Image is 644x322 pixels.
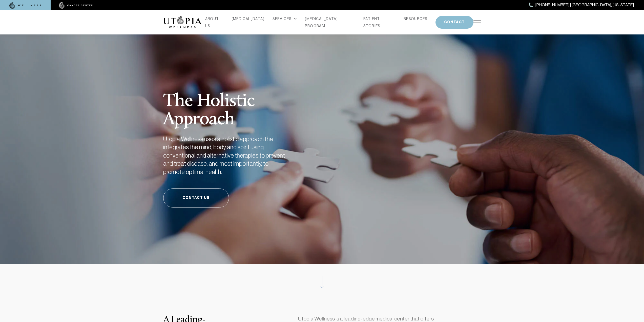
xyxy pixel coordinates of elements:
[9,2,41,9] img: wellness
[404,15,427,22] a: RESOURCES
[273,15,297,22] div: SERVICES
[163,188,229,207] a: Contact Us
[205,15,224,29] a: ABOUT US
[305,15,355,29] a: [MEDICAL_DATA] PROGRAM
[59,2,93,9] img: cancer center
[473,20,481,24] img: icon-hamburger
[163,16,201,28] img: logo
[535,2,634,8] span: [PHONE_NUMBER] | [GEOGRAPHIC_DATA], [US_STATE]
[529,2,634,8] a: [PHONE_NUMBER] | [GEOGRAPHIC_DATA], [US_STATE]
[163,80,313,129] h1: The Holistic Approach
[232,15,265,22] a: [MEDICAL_DATA]
[363,15,396,29] a: PATIENT STORIES
[435,16,473,29] button: CONTACT
[163,135,290,176] h2: Utopia Wellness uses a holistic approach that integrates the mind, body and spirit using conventi...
